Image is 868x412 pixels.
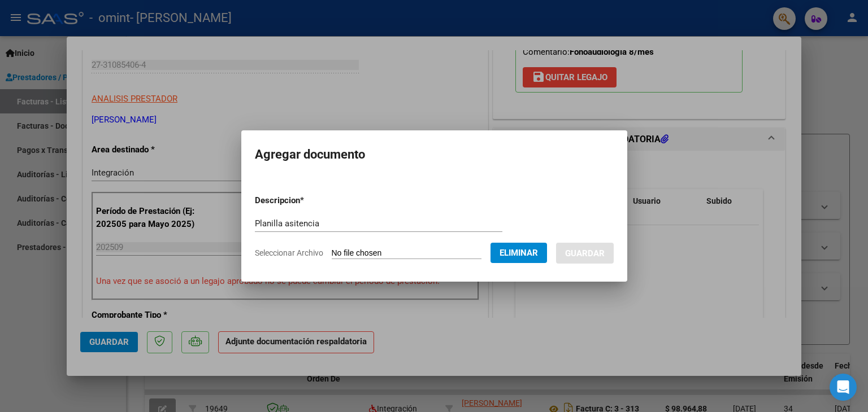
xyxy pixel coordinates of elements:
button: Guardar [556,243,614,264]
span: Seleccionar Archivo [255,248,323,257]
div: Open Intercom Messenger [830,374,857,401]
span: Guardar [565,248,605,258]
h2: Agregar documento [255,144,614,165]
button: Eliminar [491,243,547,263]
span: Eliminar [500,248,538,258]
p: Descripcion [255,194,363,207]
